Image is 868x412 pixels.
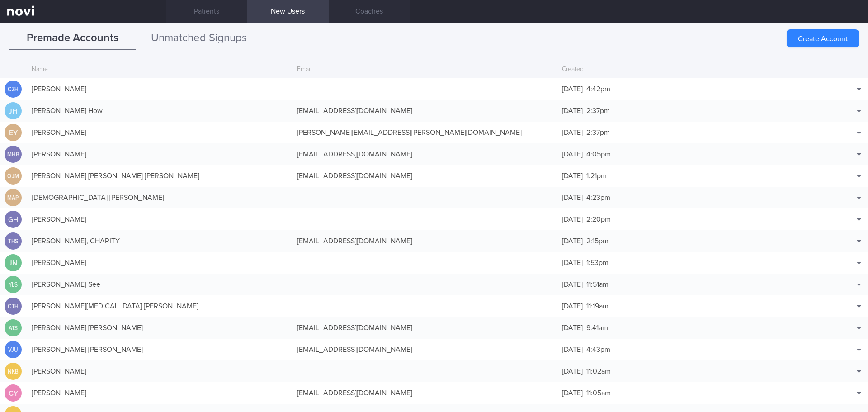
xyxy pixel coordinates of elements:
span: 2:15pm [586,237,609,245]
span: 4:42pm [586,85,610,93]
div: CZH [6,81,20,98]
div: MAP [6,189,20,207]
span: [DATE] [562,85,583,93]
span: 11:19am [586,303,609,310]
div: JN [5,254,22,272]
span: [DATE] [562,237,583,245]
span: 1:21pm [586,172,607,180]
div: [PERSON_NAME] [PERSON_NAME] [27,341,292,359]
span: [DATE] [562,194,583,201]
div: [EMAIL_ADDRESS][DOMAIN_NAME] [292,102,558,120]
div: [PERSON_NAME] [PERSON_NAME] [27,319,292,337]
span: [DATE] [562,172,583,180]
span: 11:05am [586,389,611,397]
span: [DATE] [562,324,583,331]
span: [DATE] [562,368,583,375]
div: [PERSON_NAME] [PERSON_NAME] [PERSON_NAME] [27,167,292,185]
div: CY [5,384,22,402]
span: 1:53pm [586,259,609,266]
div: NKB [6,363,20,380]
div: Name [27,61,292,78]
div: Created [557,61,823,78]
span: 11:02am [586,368,611,375]
span: [DATE] [562,216,583,223]
div: [PERSON_NAME], CHARITY [27,232,292,250]
div: [PERSON_NAME] [27,80,292,98]
span: 2:37pm [586,129,610,136]
div: [EMAIL_ADDRESS][DOMAIN_NAME] [292,167,558,185]
span: [DATE] [562,259,583,266]
span: 11:51am [586,281,609,288]
button: Unmatched Signups [136,27,262,50]
div: VJU [6,341,20,359]
div: [PERSON_NAME] See [27,275,292,294]
div: YLS [6,276,20,294]
div: [PERSON_NAME] [27,123,292,142]
span: 4:23pm [586,194,610,201]
div: OJM [6,167,20,185]
span: [DATE] [562,107,583,114]
div: GH [5,211,22,228]
span: [DATE] [562,281,583,288]
div: [DEMOGRAPHIC_DATA] [PERSON_NAME] [27,189,292,207]
span: [DATE] [562,346,583,353]
div: [PERSON_NAME] How [27,102,292,120]
div: [EMAIL_ADDRESS][DOMAIN_NAME] [292,232,558,250]
div: [PERSON_NAME] [27,145,292,163]
span: [DATE] [562,151,583,158]
div: CTH [6,298,20,315]
div: [PERSON_NAME][MEDICAL_DATA] [PERSON_NAME] [27,297,292,315]
span: 4:05pm [586,151,611,158]
div: [EMAIL_ADDRESS][DOMAIN_NAME] [292,384,558,402]
div: [PERSON_NAME][EMAIL_ADDRESS][PERSON_NAME][DOMAIN_NAME] [292,123,558,142]
span: 4:43pm [586,346,610,353]
div: [PERSON_NAME] [27,254,292,272]
button: Premade Accounts [9,27,136,50]
div: JH [5,102,22,120]
span: 9:41am [586,324,608,331]
span: [DATE] [562,389,583,397]
div: EY [5,124,22,142]
div: THS [6,232,20,250]
span: [DATE] [562,129,583,136]
span: [DATE] [562,303,583,310]
div: [PERSON_NAME] [27,210,292,228]
div: [PERSON_NAME] [27,362,292,380]
span: 2:37pm [586,107,610,114]
div: [EMAIL_ADDRESS][DOMAIN_NAME] [292,145,558,163]
button: Create Account [787,29,859,47]
div: ATS [6,319,20,337]
div: [EMAIL_ADDRESS][DOMAIN_NAME] [292,319,558,337]
span: 2:20pm [586,216,611,223]
div: MHB [6,146,20,163]
div: Email [292,61,558,78]
div: [EMAIL_ADDRESS][DOMAIN_NAME] [292,341,558,359]
div: [PERSON_NAME] [27,384,292,402]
